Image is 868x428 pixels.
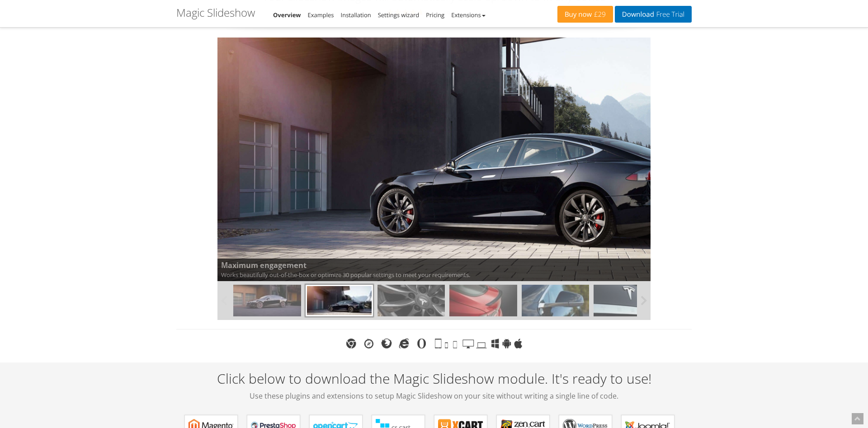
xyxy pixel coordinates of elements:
a: DownloadFree Trial [615,6,692,23]
a: Settings wizard [378,11,420,19]
img: models-07.jpg [594,285,661,316]
img: Tablet, phone, smartphone, desktop, laptop, Windows, Android, iOS [435,339,522,348]
img: models-06.jpg [522,285,589,316]
a: Overview [273,11,301,19]
a: Extensions [451,11,485,19]
img: models-01.jpg [233,285,301,316]
b: Maximum engagement [221,260,647,271]
a: Pricing [426,11,444,19]
img: models-03.jpg [377,285,445,316]
a: Examples [308,11,334,19]
h1: Magic Slideshow [176,7,255,19]
span: £29 [592,11,606,18]
h2: Click below to download the Magic Slideshow module. It's ready to use! [176,371,692,401]
span: Use these plugins and extensions to setup Magic Slideshow on your site without writing a single l... [176,390,692,401]
img: models-04.jpg [449,285,517,316]
a: Buy now£29 [557,6,613,23]
a: Installation [341,11,371,19]
img: Chrome, Safari, Firefox, MS Edge, IE, Opera [346,339,426,348]
span: Free Trial [654,11,684,18]
span: Works beautifully out-of-the-box or optimize 30 popular settings to meet your requirements. [217,259,651,281]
